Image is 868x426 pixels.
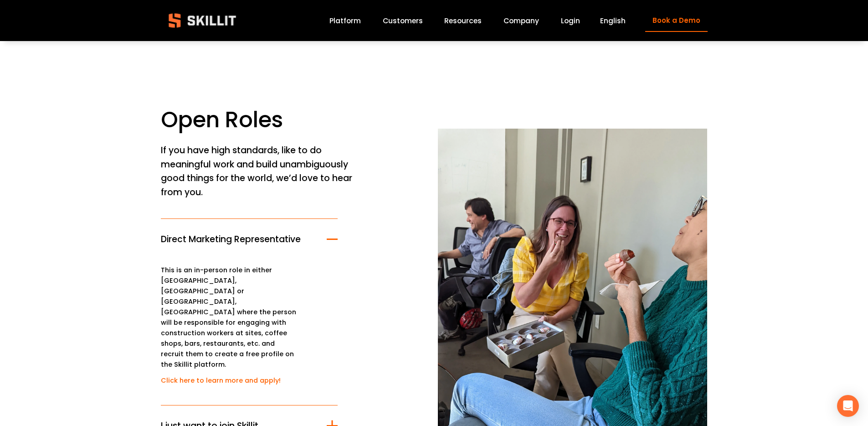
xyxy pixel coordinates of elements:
[600,15,626,27] div: language picker
[444,16,482,26] span: Resources
[561,15,580,27] a: Login
[161,219,338,260] button: Direct Marketing Representative
[161,260,338,405] div: Direct Marketing Representative
[383,15,423,27] a: Customers
[329,15,361,27] a: Platform
[161,233,327,246] span: Direct Marketing Representative
[837,395,859,417] div: Open Intercom Messenger
[161,265,298,370] p: This is an in-person role in either [GEOGRAPHIC_DATA], [GEOGRAPHIC_DATA] or [GEOGRAPHIC_DATA], [G...
[600,16,626,26] span: English
[645,10,707,32] a: Book a Demo
[503,15,539,27] a: Company
[161,7,244,34] img: Skillit
[444,15,482,27] a: folder dropdown
[161,106,430,133] h1: Open Roles
[161,144,361,200] p: If you have high standards, like to do meaningful work and build unambiguously good things for th...
[161,376,281,385] a: Click here to learn more and apply!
